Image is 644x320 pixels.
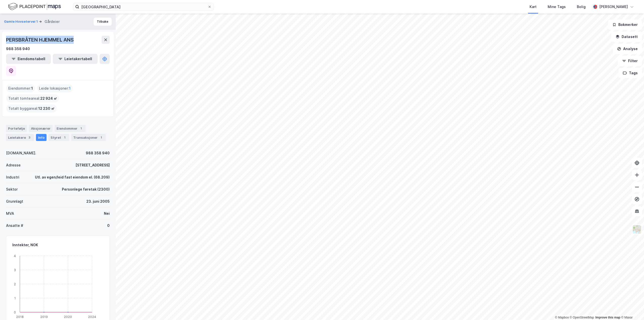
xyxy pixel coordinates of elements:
[94,18,112,26] button: Tilbake
[611,32,642,42] button: Datasett
[6,84,35,92] div: Eiendommer :
[40,315,48,319] tspan: 2019
[62,186,110,192] div: Personlege føretak (2300)
[619,296,644,320] div: Kontrollprogram for chat
[40,95,57,101] span: 22 924 ㎡
[8,2,61,11] img: logo.f888ab2527a4732fd821a326f86c7f29.svg
[608,20,642,30] button: Bokmerker
[6,174,19,180] div: Industri
[49,134,69,141] div: Styret
[14,296,16,300] tspan: 1
[78,126,84,131] div: 1
[4,19,39,24] button: Gamle Hovsetervei 1
[618,56,642,66] button: Filter
[6,150,36,156] div: [DOMAIN_NAME].
[14,282,16,286] tspan: 2
[55,125,86,132] div: Eiendommer
[31,85,33,91] span: 1
[632,225,642,234] img: Z
[6,186,18,192] div: Sektor
[69,85,71,91] span: 1
[35,174,110,180] div: Utl. av egen/leid fast eiendom el. (68.209)
[107,223,110,229] div: 0
[27,135,32,140] div: 3
[570,316,594,319] a: OpenStreetMap
[6,162,21,168] div: Adresse
[6,210,14,217] div: MVA
[595,316,620,319] a: Improve this map
[86,150,110,156] div: 988 358 940
[64,315,72,319] tspan: 2020
[14,254,16,258] tspan: 4
[104,210,110,217] div: Nei
[12,242,38,248] div: Inntekter, NOK
[37,84,73,92] div: Leide lokasjoner :
[619,296,644,320] iframe: Chat Widget
[6,46,30,52] div: 988 358 940
[6,134,34,141] div: Leietakere
[6,54,51,64] button: Eiendomstabell
[6,125,27,132] div: Portefølje
[38,105,55,112] span: 12 230 ㎡
[75,162,110,168] div: [STREET_ADDRESS]
[6,104,57,113] div: Totalt byggareal :
[99,135,104,140] div: 1
[6,198,23,204] div: Grunnlagt
[45,19,60,25] div: Gårdeier
[6,223,23,229] div: Ansatte #
[79,3,208,11] input: Søk på adresse, matrikkel, gårdeiere, leietakere eller personer
[530,4,537,10] div: Kart
[16,315,24,319] tspan: 2018
[86,198,110,204] div: 23. juni 2005
[29,125,53,132] div: Aksjonærer
[577,4,586,10] div: Bolig
[88,315,96,319] tspan: 2024
[548,4,566,10] div: Mine Tags
[619,68,642,78] button: Tags
[555,316,569,319] a: Mapbox
[613,44,642,54] button: Analyse
[6,36,75,44] div: PERSBRÅTEN HJEMMEL ANS
[14,268,16,272] tspan: 3
[36,134,47,141] div: Info
[6,94,59,102] div: Totalt tomteareal :
[53,54,98,64] button: Leietakertabell
[62,135,67,140] div: 1
[71,134,106,141] div: Transaksjoner
[14,310,16,314] tspan: 0
[599,4,628,10] div: [PERSON_NAME]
